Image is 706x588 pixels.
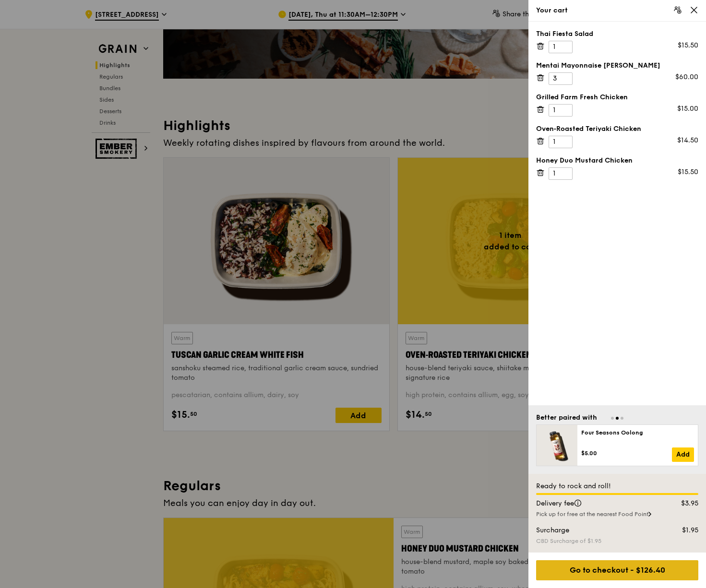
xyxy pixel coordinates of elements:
[536,482,698,491] div: Ready to rock and roll!
[616,417,619,420] span: Go to slide 2
[621,417,623,420] span: Go to slide 3
[661,499,705,508] div: $3.95
[536,413,597,423] div: Better paired with
[677,136,698,145] div: $14.50
[611,417,614,420] span: Go to slide 1
[661,526,705,535] div: $1.95
[536,29,698,39] div: Thai Fiesta Salad
[536,124,698,134] div: Oven‑Roasted Teriyaki Chicken
[536,93,698,102] div: Grilled Farm Fresh Chicken
[672,447,694,462] a: Add
[536,560,698,580] div: Go to checkout - $126.40
[677,104,698,114] div: $15.00
[536,156,698,165] div: Honey Duo Mustard Chicken
[678,167,698,177] div: $15.50
[536,510,698,518] div: Pick up for free at the nearest Food Point
[678,41,698,50] div: $15.50
[675,72,698,82] div: $60.00
[530,526,661,535] div: Surcharge
[536,537,698,545] div: CBD Surcharge of $1.95
[536,6,698,15] div: Your cart
[581,429,694,436] div: Four Seasons Oolong
[536,61,698,71] div: Mentai Mayonnaise [PERSON_NAME]
[581,449,672,457] div: $5.00
[530,499,661,508] div: Delivery fee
